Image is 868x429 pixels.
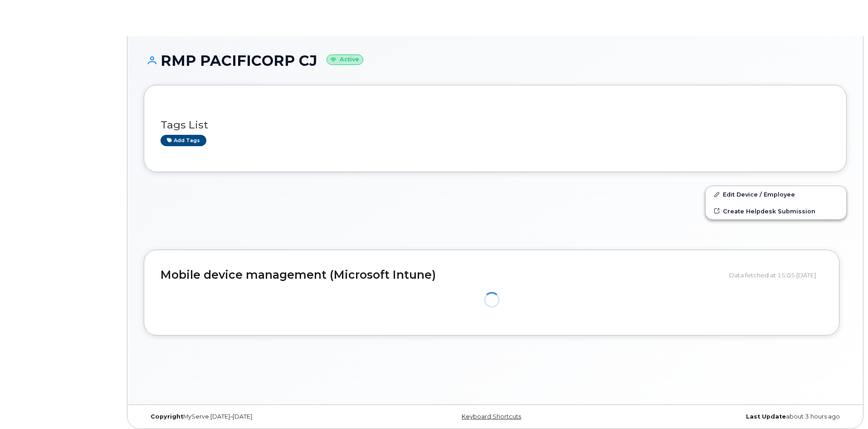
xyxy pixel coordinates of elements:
div: about 3 hours ago [612,413,847,420]
a: Create Helpdesk Submission [706,203,846,219]
a: Edit Device / Employee [706,186,846,202]
h1: RMP PACIFICORP CJ [144,53,847,69]
div: MyServe [DATE]–[DATE] [144,413,378,420]
h3: Tags List [161,119,830,131]
small: Active [327,54,363,65]
strong: Copyright [151,413,183,420]
h2: Mobile device management (Microsoft Intune) [161,269,722,281]
a: Keyboard Shortcuts [462,413,521,420]
a: Add tags [161,135,206,146]
div: Data fetched at 15:05 [DATE] [729,266,823,284]
strong: Last Update [746,413,786,420]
